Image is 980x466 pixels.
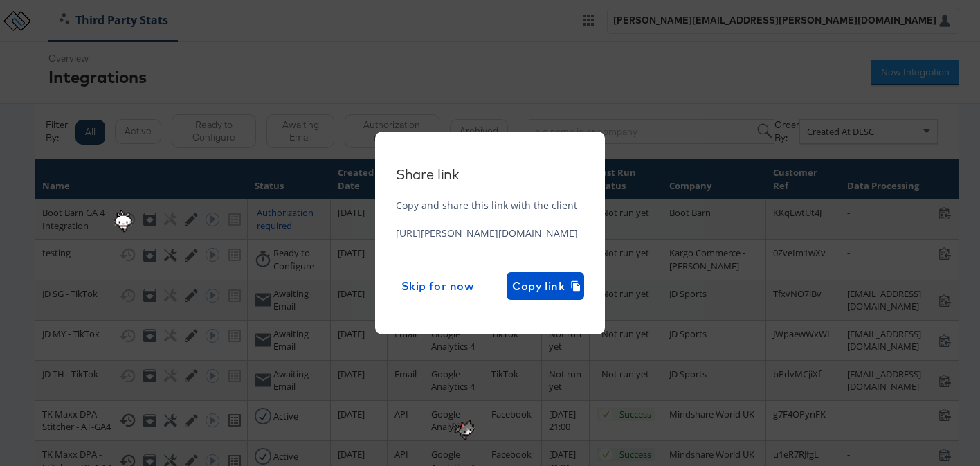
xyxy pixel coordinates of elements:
[396,166,585,183] div: Share link
[512,276,579,296] span: Copy link
[447,413,482,447] img: V964hmSAvegAAAABJRU5ErkJggg==
[396,272,480,300] button: Skip for now
[507,272,584,300] button: Copy link
[396,199,585,300] div: Copy and share this link with the client [URL][PERSON_NAME][DOMAIN_NAME]
[401,276,474,296] span: Skip for now
[106,205,140,240] img: xdCGF1zDlXLFStgBSAYGvjugqAG5X6AM88Bs6GNL7WhGgDSkgjtnYUaUhh5bT20+kRKcA3IJDSpjXJ03VNAJ+acHMA3hNpQ0p...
